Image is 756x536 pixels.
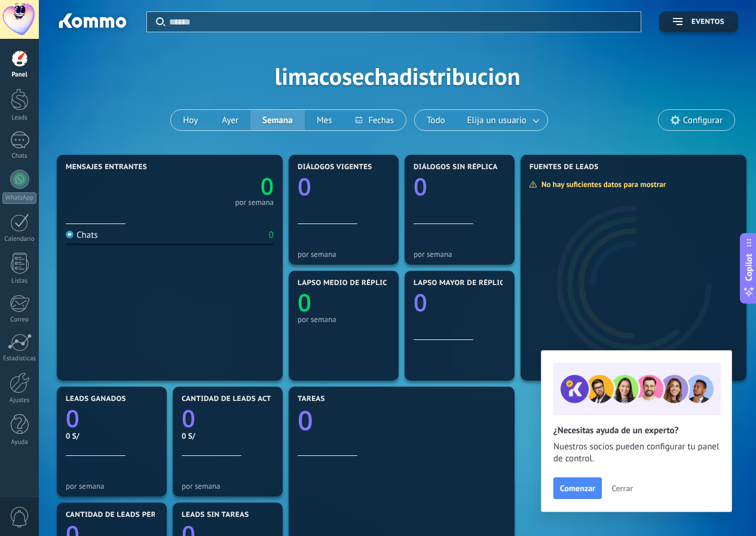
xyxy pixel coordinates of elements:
[269,229,274,241] div: 0
[560,484,595,492] span: Comenzar
[414,279,509,287] span: Lapso mayor de réplica
[261,170,274,202] text: 0
[2,192,36,204] div: WhatsApp
[171,110,210,130] button: Hoy
[182,402,195,434] text: 0
[2,71,37,79] div: Panel
[2,277,37,285] div: Listas
[182,482,274,491] div: por semana
[465,112,529,128] span: Elija un usuario
[414,170,427,203] text: 0
[2,397,37,405] div: Ajustes
[210,110,250,130] button: Ayer
[66,395,126,403] span: Leads ganados
[298,163,372,171] span: Diálogos vigentes
[298,286,311,318] text: 0
[298,170,311,203] text: 0
[66,229,98,241] div: Chats
[344,110,405,130] button: Fechas
[66,231,74,238] img: Chats
[298,395,325,403] span: Tareas
[298,279,392,287] span: Lapso medio de réplica
[457,110,547,130] button: Elija un usuario
[606,479,638,497] button: Cerrar
[2,439,37,446] div: Ayuda
[182,395,289,403] span: Cantidad de leads activos
[2,152,37,160] div: Chats
[553,441,720,465] span: Nuestros socios pueden configurar tu panel de control.
[182,402,274,434] a: 0
[170,170,274,202] a: 0
[743,253,755,281] span: Copilot
[659,11,738,32] button: Eventos
[691,18,724,26] span: Eventos
[415,110,457,130] button: Todo
[683,115,723,125] span: Configurar
[414,286,427,318] text: 0
[66,163,147,171] span: Mensajes entrantes
[2,235,37,243] div: Calendario
[182,431,274,441] div: 0 S/
[611,484,633,492] span: Cerrar
[414,163,498,171] span: Diálogos sin réplica
[2,316,37,324] div: Correo
[2,114,37,122] div: Leads
[298,402,506,439] a: 0
[305,110,344,130] button: Mes
[250,110,305,130] button: Semana
[182,511,249,519] span: Leads sin tareas
[298,402,313,439] text: 0
[553,425,720,436] h2: ¿Necesitas ayuda de un experto?
[529,163,599,171] span: Fuentes de leads
[66,402,79,434] text: 0
[298,250,390,259] div: por semana
[235,200,274,206] div: por semana
[553,477,602,499] button: Comenzar
[2,355,37,363] div: Estadísticas
[66,431,158,441] div: 0 S/
[66,511,179,519] span: Cantidad de leads perdidos
[66,402,158,434] a: 0
[298,315,390,324] div: por semana
[529,179,674,189] div: No hay suficientes datos para mostrar
[66,482,158,491] div: por semana
[414,250,506,259] div: por semana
